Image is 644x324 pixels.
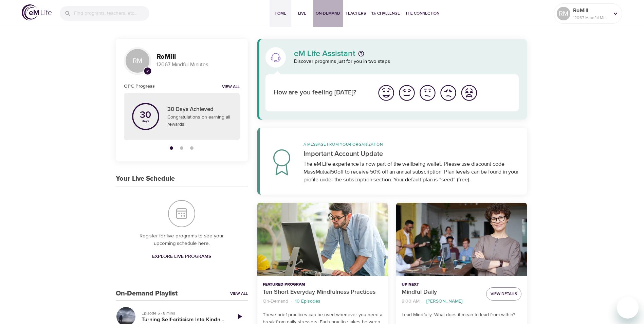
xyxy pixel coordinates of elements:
[376,83,397,103] button: I'm feeling great
[402,297,481,306] nav: breadcrumb
[295,298,320,305] p: 10 Episodes
[230,291,248,296] a: View All
[303,149,519,159] p: Important Account Update
[398,84,416,102] img: good
[417,83,438,103] button: I'm feeling ok
[346,10,366,17] span: Teachers
[573,6,609,15] p: RoMill
[303,141,519,147] p: A message from your organization
[270,52,281,63] img: eM Life Assistant
[263,282,383,288] p: Featured Program
[402,288,481,297] p: Mindful Daily
[460,84,478,102] img: worst
[257,203,388,276] button: Ten Short Everyday Mindfulness Practices
[316,10,340,17] span: On-Demand
[222,84,240,90] a: View all notifications
[573,15,609,21] p: 12067 Mindful Minutes
[116,175,175,183] h3: Your Live Schedule
[557,7,570,20] div: RM
[418,84,437,102] img: ok
[402,282,481,288] p: Up Next
[142,316,226,323] h5: Turning Self-criticism Into Kindness
[124,47,151,74] div: RM
[168,200,195,227] img: Your Live Schedule
[402,311,521,319] p: Lead Mindfully: What does it mean to lead from within?
[491,290,517,298] span: View Details
[74,6,149,21] input: Find programs, teachers, etc...
[152,252,211,261] span: Explore Live Programs
[397,83,417,103] button: I'm feeling good
[294,10,310,17] span: Live
[486,287,521,301] button: View Details
[294,50,355,58] p: eM Life Assistant
[157,61,240,69] p: 12067 Mindful Minutes
[263,288,383,297] p: Ten Short Everyday Mindfulness Practices
[426,298,462,305] p: [PERSON_NAME]
[22,4,52,20] img: logo
[140,120,151,123] p: days
[129,232,234,248] p: Register for live programs to see your upcoming schedule here.
[167,114,232,128] p: Congratulations on earning all rewards!
[167,105,232,114] p: 30 Days Achieved
[459,83,479,103] button: I'm feeling worst
[142,310,226,316] p: Episode 5 · 8 mins
[291,297,292,306] li: ·
[272,10,289,17] span: Home
[371,10,400,17] span: 1% Challenge
[157,53,240,61] h3: RoMill
[438,83,459,103] button: I'm feeling bad
[396,203,527,276] button: Mindful Daily
[263,298,288,305] p: On-Demand
[439,84,458,102] img: bad
[422,297,424,306] li: ·
[405,10,439,17] span: The Connection
[294,58,519,66] p: Discover programs just for you in two steps
[263,297,383,306] nav: breadcrumb
[377,84,395,102] img: great
[303,160,519,184] div: The eM Life experience is now part of the wellbeing wallet. Please use discount code MassMutual50...
[402,298,420,305] p: 8:00 AM
[116,290,178,298] h3: On-Demand Playlist
[274,88,368,98] p: How are you feeling [DATE]?
[124,83,155,90] h6: OPC Progress
[149,250,214,263] a: Explore Live Programs
[140,110,151,120] p: 30
[617,297,639,319] iframe: Button to launch messaging window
